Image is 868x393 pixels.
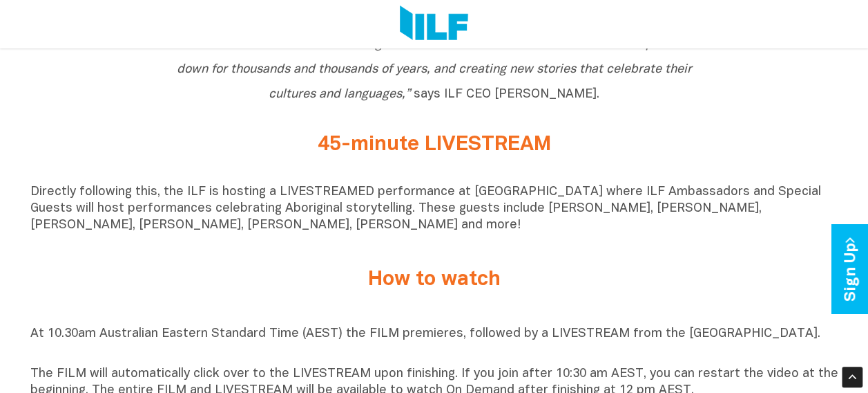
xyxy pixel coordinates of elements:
h2: 45-minute LIVESTREAM [175,134,693,156]
div: Scroll Back to Top [842,367,862,387]
i: “These Communities are honouring the stories of their Ancestors that have been passed down for th... [177,39,692,100]
span: says ILF CEO [PERSON_NAME]. [177,39,692,100]
img: Logo [400,6,468,43]
h2: How to watch [175,268,693,291]
p: Directly following this, the ILF is hosting a LIVESTREAMED performance at [GEOGRAPHIC_DATA] where... [30,184,838,234]
p: At 10.30am Australian Eastern Standard Time (AEST) the FILM premieres, followed by a LIVESTREAM f... [30,326,838,359]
